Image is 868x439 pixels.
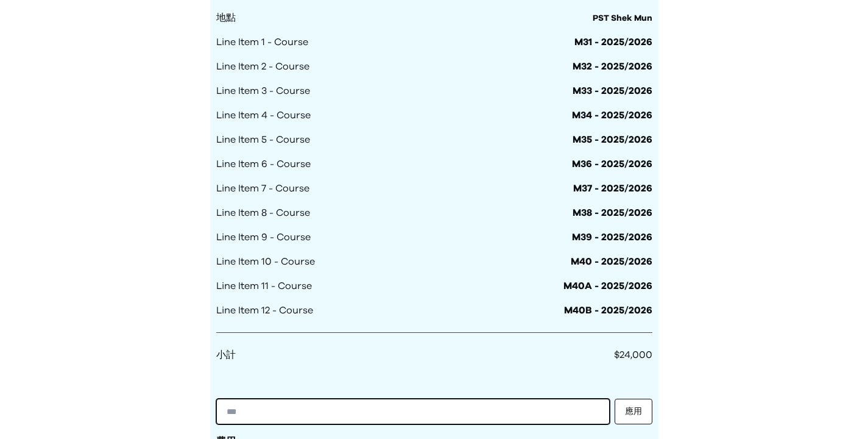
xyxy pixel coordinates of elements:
span: Line Item 8 - Course [216,205,310,220]
span: M34 - 2025/2026 [572,108,652,123]
span: M35 - 2025/2026 [573,132,652,147]
button: 應用 [615,399,652,424]
span: Line Item 10 - Course [216,254,315,269]
span: M40A - 2025/2026 [563,279,652,293]
span: Line Item 9 - Course [216,230,311,244]
span: PST Shek Mun [593,14,652,23]
span: Line Item 4 - Course [216,108,311,123]
span: Line Item 1 - Course [216,35,308,49]
span: Line Item 11 - Course [216,279,312,293]
span: M31 - 2025/2026 [574,35,652,49]
span: Line Item 5 - Course [216,132,310,147]
span: M32 - 2025/2026 [573,59,652,74]
span: Line Item 6 - Course [216,157,311,171]
span: M37 - 2025/2026 [573,181,652,196]
span: M40B - 2025/2026 [564,303,652,318]
span: M38 - 2025/2026 [573,205,652,220]
span: M33 - 2025/2026 [573,84,652,98]
span: 小計 [216,348,236,362]
span: M39 - 2025/2026 [572,230,652,244]
span: M40 - 2025/2026 [571,254,652,269]
span: $24,000 [614,350,652,360]
span: Line Item 3 - Course [216,84,310,98]
span: M36 - 2025/2026 [572,157,652,171]
span: Line Item 2 - Course [216,59,309,74]
span: Line Item 12 - Course [216,303,313,318]
span: 地點 [216,10,236,25]
span: Line Item 7 - Course [216,181,309,196]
